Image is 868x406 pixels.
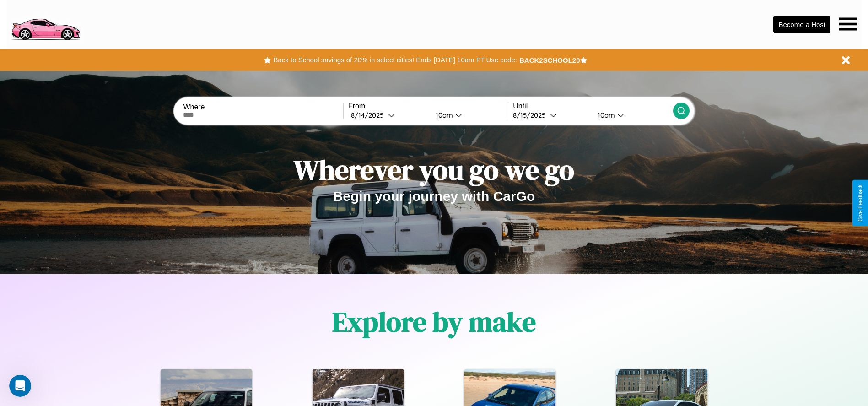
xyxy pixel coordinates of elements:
[428,110,508,120] button: 10am
[348,102,508,110] label: From
[593,111,617,119] div: 10am
[773,16,830,33] button: Become a Host
[513,102,673,110] label: Until
[332,303,536,341] h1: Explore by make
[513,111,550,119] div: 8 / 15 / 2025
[271,54,519,66] button: Back to School savings of 20% in select cities! Ends [DATE] 10am PT.Use code:
[9,375,31,397] iframe: Intercom live chat
[351,111,388,119] div: 8 / 14 / 2025
[183,103,343,111] label: Where
[857,184,863,222] div: Give Feedback
[519,56,580,64] b: BACK2SCHOOL20
[348,110,428,120] button: 8/14/2025
[590,110,673,120] button: 10am
[7,5,84,43] img: logo
[431,111,455,119] div: 10am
